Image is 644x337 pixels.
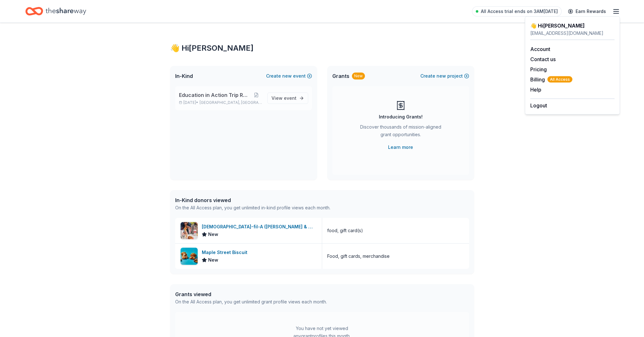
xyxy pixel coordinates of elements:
[284,95,296,101] span: event
[530,46,550,52] a: Account
[208,256,218,264] span: New
[208,231,218,238] span: New
[547,76,572,83] span: All Access
[327,252,390,260] div: Food, gift cards, merchandise
[179,91,250,99] span: Education in Action Trip Raffle
[25,4,86,19] a: Home
[266,72,312,80] button: Createnewevent
[181,222,198,239] img: Image for Chick-fil-A (Dallas Preston & Beltline)
[530,102,547,109] button: Logout
[332,72,349,80] span: Grants
[327,227,363,234] div: food, gift card(s)
[530,55,556,63] button: Contact us
[530,86,541,93] button: Help
[170,43,474,53] div: 👋 Hi [PERSON_NAME]
[437,72,446,80] span: new
[481,8,558,15] span: All Access trial ends on 3AM[DATE]
[200,100,262,105] span: [GEOGRAPHIC_DATA], [GEOGRAPHIC_DATA]
[181,248,198,265] img: Image for Maple Street Biscuit
[175,290,327,298] div: Grants viewed
[282,72,292,80] span: new
[379,113,423,121] div: Introducing Grants!
[530,29,615,37] div: [EMAIL_ADDRESS][DOMAIN_NAME]
[175,204,330,212] div: On the All Access plan, you get unlimited in-kind profile views each month.
[530,76,572,83] button: BillingAll Access
[472,6,562,16] a: All Access trial ends on 3AM[DATE]
[175,72,193,80] span: In-Kind
[175,196,330,204] div: In-Kind donors viewed
[564,6,610,17] a: Earn Rewards
[175,298,327,306] div: On the All Access plan, you get unlimited grant profile views each month.
[420,72,469,80] button: Createnewproject
[358,123,444,141] div: Discover thousands of mission-aligned grant opportunities.
[271,94,296,102] span: View
[530,76,572,83] span: Billing
[530,22,615,29] div: 👋 Hi [PERSON_NAME]
[352,73,365,79] div: New
[202,223,317,231] div: [DEMOGRAPHIC_DATA]-fil-A ([PERSON_NAME] & Beltline)
[179,100,262,105] p: [DATE] •
[202,249,250,256] div: Maple Street Biscuit
[530,66,547,73] a: Pricing
[388,143,413,151] a: Learn more
[267,92,308,104] a: View event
